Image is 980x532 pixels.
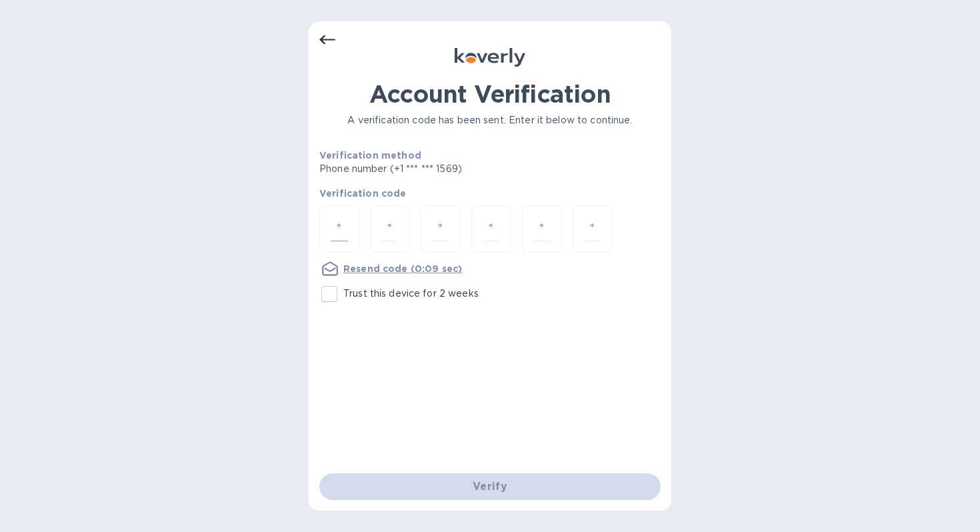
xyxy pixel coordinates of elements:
[319,150,421,161] b: Verification method
[319,162,564,176] p: Phone number (+1 *** *** 1569)
[319,113,661,127] p: A verification code has been sent. Enter it below to continue.
[343,263,462,274] u: Resend code (0:09 sec)
[319,80,661,108] h1: Account Verification
[319,187,661,200] p: Verification code
[343,287,479,301] p: Trust this device for 2 weeks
